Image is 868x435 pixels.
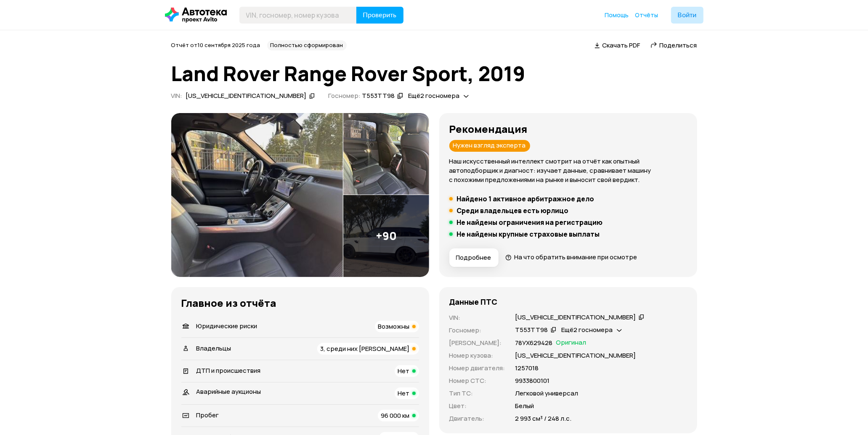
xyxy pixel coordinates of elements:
p: [US_VEHICLE_IDENTIFICATION_NUMBER] [515,351,636,360]
p: Госномер : [449,326,505,335]
p: 1257018 [515,364,539,373]
h5: Среди владельцев есть юрлицо [457,206,569,215]
span: Помощь [605,11,629,19]
span: ДТП и происшествия [196,366,261,375]
span: Госномер: [328,91,361,100]
span: На что обратить внимание при осмотре [514,253,637,261]
div: Полностью сформирован [267,40,347,50]
p: Тип ТС : [449,389,505,398]
span: Подробнее [456,253,491,262]
input: VIN, госномер, номер кузова [239,7,357,24]
h5: Не найдены ограничения на регистрацию [457,218,603,227]
p: Номер кузова : [449,351,505,360]
p: 78УХ629428 [515,338,553,348]
h5: Не найдены крупные страховые выплаты [457,230,600,238]
a: Помощь [605,11,629,19]
button: Войти [671,7,703,24]
span: Возможны [378,322,410,331]
span: Аварийные аукционы [196,387,261,396]
span: VIN : [171,91,183,100]
span: Войти [678,12,697,18]
a: Отчёты [635,11,658,19]
p: Цвет : [449,401,505,411]
span: Поделиться [660,41,697,50]
p: 2 993 см³ / 248 л.с. [515,414,572,423]
h3: Рекомендация [449,123,687,135]
p: 9933800101 [515,376,550,385]
span: Отчёт от 10 сентября 2025 года [171,41,260,49]
p: Двигатель : [449,414,505,423]
span: Нет [398,389,410,398]
span: 96 000 км [381,411,410,420]
span: Ещё 2 госномера [561,325,613,334]
div: Т553ТТ98 [515,326,548,335]
p: Номер двигателя : [449,364,505,373]
div: [US_VEHICLE_IDENTIFICATION_NUMBER] [186,92,307,100]
p: VIN : [449,313,505,322]
p: Наш искусственный интеллект смотрит на отчёт как опытный автоподборщик и диагност: изучает данные... [449,157,687,185]
h4: Данные ПТС [449,297,498,306]
p: Легковой универсал [515,389,579,398]
span: Проверить [363,12,397,18]
span: Нет [398,366,410,375]
a: Скачать PDF [595,41,640,50]
div: Т553ТТ98 [362,92,395,100]
span: 3, среди них [PERSON_NAME] [321,344,410,353]
span: Ещё 2 госномера [408,91,459,100]
span: Отчёты [635,11,658,19]
span: Юридические риски [196,322,257,330]
p: [PERSON_NAME] : [449,338,505,348]
h1: Land Rover Range Rover Sport, 2019 [171,62,697,85]
span: Пробег [196,411,219,419]
span: Скачать PDF [603,41,640,50]
span: Владельцы [196,344,231,353]
p: Номер СТС : [449,376,505,385]
p: Белый [515,401,534,411]
span: Оригинал [556,338,587,348]
button: Подробнее [449,248,499,267]
div: Нужен взгляд эксперта [449,140,530,152]
a: На что обратить внимание при осмотре [505,253,637,261]
h5: Найдено 1 активное арбитражное дело [457,195,595,203]
div: [US_VEHICLE_IDENTIFICATION_NUMBER] [515,313,636,322]
a: Поделиться [650,41,697,50]
h3: Главное из отчёта [181,297,419,309]
button: Проверить [356,7,403,24]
